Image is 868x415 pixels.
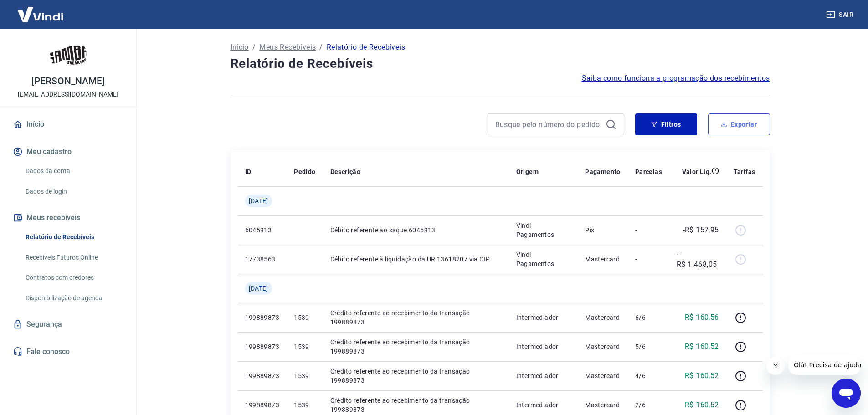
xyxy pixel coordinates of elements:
p: Mastercard [585,400,621,410]
p: / [319,42,323,53]
p: R$ 160,52 [685,341,719,352]
a: Contratos com credores [22,268,125,287]
p: [EMAIL_ADDRESS][DOMAIN_NAME] [18,90,118,99]
img: 4238d56a-3b49-44a1-a93b-b89085109ff9.jpeg [50,36,87,73]
p: - [635,255,662,264]
span: [DATE] [249,284,268,293]
a: Dados de login [22,182,125,201]
button: Sair [824,6,857,23]
p: 1539 [294,400,315,410]
p: Pix [585,225,621,235]
iframe: Mensagem da empresa [788,355,861,375]
p: Parcelas [635,167,662,176]
p: Valor Líq. [682,167,712,176]
p: Intermediador [516,371,571,380]
p: Crédito referente ao recebimento da transação 199889873 [330,367,502,385]
p: ID [245,167,252,176]
a: Início [11,114,125,134]
span: Olá! Precisa de ajuda? [5,6,77,14]
p: / [252,42,256,53]
p: R$ 160,56 [685,312,719,323]
button: Exportar [708,113,770,135]
p: Mastercard [585,342,621,351]
a: Dados da conta [22,162,125,180]
button: Filtros [635,113,697,135]
p: 6/6 [635,313,662,322]
a: Relatório de Recebíveis [22,228,125,246]
p: 199889873 [245,371,280,380]
p: Tarifas [734,167,755,176]
p: 17738563 [245,255,280,264]
p: Débito referente ao saque 6045913 [330,225,502,235]
a: Início [231,42,249,53]
a: Segurança [11,314,125,334]
p: Mastercard [585,255,621,264]
p: Intermediador [516,313,571,322]
button: Meu cadastro [11,142,125,162]
iframe: Fechar mensagem [766,357,785,375]
h4: Relatório de Recebíveis [231,55,770,73]
p: Crédito referente ao recebimento da transação 199889873 [330,338,502,356]
p: 4/6 [635,371,662,380]
p: Origem [516,167,539,176]
a: Saiba como funciona a programação dos recebimentos [582,73,770,84]
input: Busque pelo número do pedido [495,118,602,131]
p: 5/6 [635,342,662,351]
p: Crédito referente ao recebimento da transação 199889873 [330,308,502,327]
p: 199889873 [245,400,280,410]
p: Débito referente à liquidação da UR 13618207 via CIP [330,255,502,264]
p: 199889873 [245,342,280,351]
p: 6045913 [245,225,280,235]
p: Intermediador [516,342,571,351]
p: [PERSON_NAME] [31,77,104,86]
button: Meus recebíveis [11,208,125,228]
a: Fale conosco [11,342,125,362]
iframe: Botão para abrir a janela de mensagens [832,379,861,408]
p: 199889873 [245,313,280,322]
p: Vindi Pagamentos [516,250,571,268]
img: Vindi [11,0,70,28]
p: Mastercard [585,371,621,380]
p: 1539 [294,342,315,351]
p: -R$ 1.468,05 [677,248,719,270]
a: Meus Recebíveis [259,42,316,53]
p: Vindi Pagamentos [516,221,571,239]
p: Descrição [330,167,361,176]
p: Intermediador [516,400,571,410]
p: 1539 [294,313,315,322]
p: R$ 160,52 [685,370,719,381]
p: R$ 160,52 [685,400,719,410]
p: Pedido [294,167,315,176]
p: 1539 [294,371,315,380]
span: [DATE] [249,196,268,205]
p: -R$ 157,95 [683,225,719,236]
p: Crédito referente ao recebimento da transação 199889873 [330,396,502,414]
p: Pagamento [585,167,621,176]
a: Recebíveis Futuros Online [22,248,125,267]
p: 2/6 [635,400,662,410]
p: - [635,225,662,235]
a: Disponibilização de agenda [22,289,125,307]
p: Relatório de Recebíveis [327,42,405,53]
p: Mastercard [585,313,621,322]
